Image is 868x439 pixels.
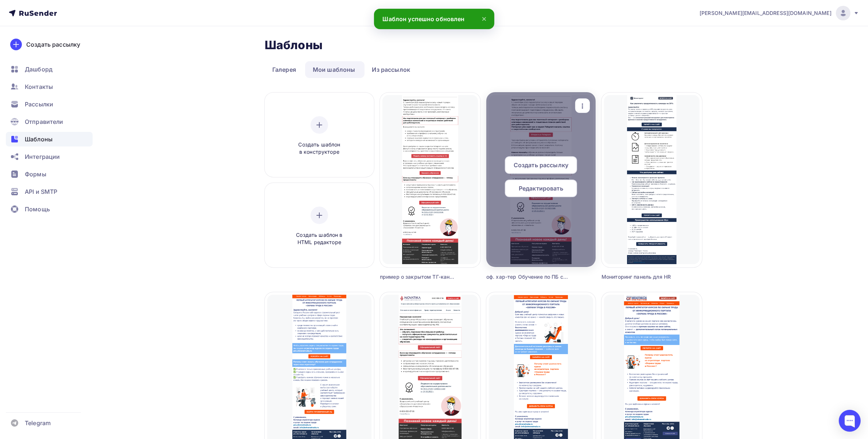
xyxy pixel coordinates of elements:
[380,273,455,281] div: пример о закрытом ТГ-канале
[514,161,568,169] span: Создать рассылку
[700,6,859,20] a: [PERSON_NAME][EMAIL_ADDRESS][DOMAIN_NAME]
[6,97,93,111] a: Рассылки
[265,61,304,78] a: Галерея
[285,141,354,156] span: Создать шаблон в конструкторе
[265,38,323,52] h2: Шаблоны
[25,135,52,144] span: Шаблоны
[6,79,93,94] a: Контакты
[6,62,93,77] a: Дашборд
[25,170,46,179] span: Формы
[700,9,832,17] span: [PERSON_NAME][EMAIL_ADDRESS][DOMAIN_NAME]
[6,114,93,129] a: Отправители
[25,187,57,196] span: API и SMTP
[305,61,363,78] a: Мои шаблоны
[25,152,60,161] span: Интеграции
[25,100,53,109] span: Рассылки
[6,167,93,181] a: Формы
[602,273,677,281] div: Мониторинг панель для HR
[26,40,80,49] div: Создать рассылку
[25,205,50,213] span: Помощь
[25,82,53,91] span: Контакты
[6,132,93,146] a: Шаблоны
[519,184,563,193] span: Редактировать
[25,65,52,74] span: Дашборд
[486,273,568,281] div: оф. хар-тер Обучение по ПБ с [DATE]
[25,419,51,427] span: Telegram
[25,117,63,126] span: Отправители
[285,231,354,246] span: Создать шаблон в HTML редакторе
[365,61,418,78] a: Из рассылок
